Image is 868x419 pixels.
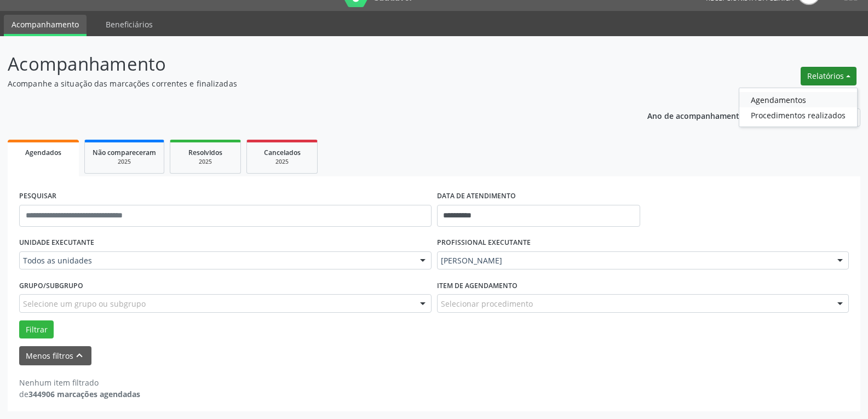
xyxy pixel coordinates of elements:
label: Grupo/Subgrupo [19,277,83,294]
div: 2025 [93,158,156,166]
span: Cancelados [264,148,301,157]
label: UNIDADE EXECUTANTE [19,234,94,251]
span: [PERSON_NAME] [441,255,827,266]
span: Não compareceram [93,148,156,157]
span: Selecionar procedimento [441,298,533,309]
span: Agendados [25,148,61,157]
p: Acompanhe a situação das marcações correntes e finalizadas [8,78,605,89]
button: Menos filtroskeyboard_arrow_up [19,346,91,365]
a: Beneficiários [98,15,160,34]
a: Agendamentos [739,92,857,107]
button: Relatórios [801,67,856,85]
div: 2025 [178,158,233,166]
i: keyboard_arrow_up [73,349,85,361]
label: PROFISSIONAL EXECUTANTE [437,234,531,251]
span: Resolvidos [188,148,222,157]
ul: Relatórios [739,88,858,127]
strong: 344906 marcações agendadas [28,389,140,399]
label: PESQUISAR [19,188,56,205]
span: Selecione um grupo ou subgrupo [23,298,146,309]
label: Item de agendamento [437,277,518,294]
p: Ano de acompanhamento [647,108,744,122]
div: Nenhum item filtrado [19,377,140,388]
button: Filtrar [19,320,54,339]
span: Todos as unidades [23,255,409,266]
div: 2025 [255,158,309,166]
a: Procedimentos realizados [739,107,857,123]
a: Acompanhamento [4,15,87,36]
div: de [19,388,140,400]
p: Acompanhamento [8,50,605,78]
label: DATA DE ATENDIMENTO [437,188,516,205]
